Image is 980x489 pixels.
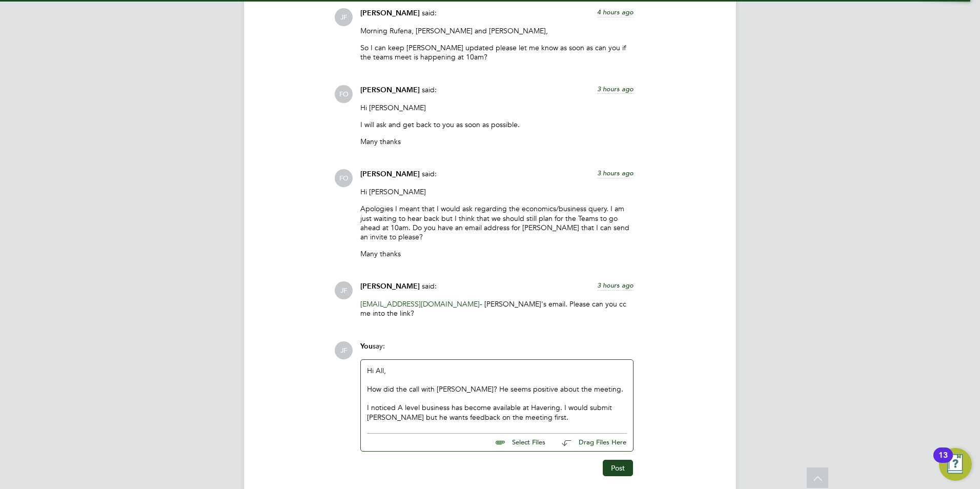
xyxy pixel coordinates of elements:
[597,169,634,177] span: 3 hours ago
[360,249,634,258] p: Many thanks
[360,26,634,35] p: Morning Rufena, [PERSON_NAME] and [PERSON_NAME],
[422,8,437,17] span: said:
[360,170,420,178] span: [PERSON_NAME]
[367,403,627,421] div: I noticed A level business has become available at Havering. I would submit [PERSON_NAME] but he ...
[335,85,353,103] span: FO
[939,448,972,481] button: Open Resource Center, 13 new notifications
[360,9,420,17] span: [PERSON_NAME]
[335,8,353,26] span: JF
[554,432,627,454] button: Drag Files Here
[360,299,480,309] a: [EMAIL_ADDRESS][DOMAIN_NAME]
[938,455,948,468] div: 13
[335,341,353,359] span: JF
[360,299,634,318] p: - [PERSON_NAME]'s email. Please can you cc me into the link?
[597,8,634,16] span: 4 hours ago
[360,137,634,146] p: Many thanks
[360,120,634,129] p: I will ask and get back to you as soon as possible.
[603,460,633,476] button: Post
[360,187,634,196] p: Hi [PERSON_NAME]
[422,85,437,94] span: said:
[597,85,634,93] span: 3 hours ago
[360,204,634,241] p: Apologies I meant that I would ask regarding the economics/business query. I am just waiting to h...
[597,281,634,290] span: 3 hours ago
[360,341,634,359] div: say:
[367,366,627,422] div: Hi All,
[360,342,373,351] span: You
[335,281,353,299] span: JF
[360,43,634,62] p: So I can keep [PERSON_NAME] updated please let me know as soon as can you if the teams meet is ha...
[360,103,634,112] p: Hi [PERSON_NAME]
[360,86,420,94] span: [PERSON_NAME]
[422,281,437,291] span: said:
[335,169,353,187] span: FO
[367,384,627,394] div: How did the call with [PERSON_NAME]? He seems positive about the meeting.
[360,282,420,291] span: [PERSON_NAME]
[422,169,437,178] span: said:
